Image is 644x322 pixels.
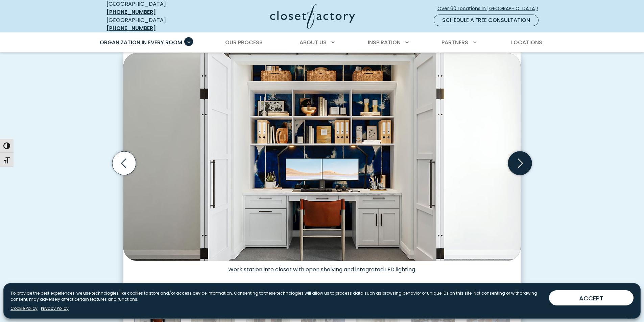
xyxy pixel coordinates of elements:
img: Built-in work station into closet with open shelving and integrated LED lighting. [123,53,521,261]
nav: Primary Menu [95,33,549,52]
a: Schedule a Free Consultation [434,15,539,26]
a: Cookie Policy [10,305,38,312]
a: Privacy Policy [41,305,69,312]
span: Inspiration [368,39,401,46]
span: About Us [300,39,327,46]
a: [PHONE_NUMBER] [106,24,156,32]
p: To provide the best experiences, we use technologies like cookies to store and/or access device i... [10,290,544,302]
button: Previous slide [110,149,139,178]
figcaption: Work station into closet with open shelving and integrated LED lighting. [123,261,521,273]
span: Our Process [225,39,263,46]
a: Over 60 Locations in [GEOGRAPHIC_DATA]! [437,3,544,15]
span: Locations [511,39,542,46]
button: Next slide [505,149,534,178]
button: ACCEPT [549,290,634,305]
div: [GEOGRAPHIC_DATA] [106,16,205,32]
span: Partners [442,39,468,46]
span: Over 60 Locations in [GEOGRAPHIC_DATA]! [437,5,544,12]
img: Closet Factory Logo [270,4,355,29]
a: [PHONE_NUMBER] [106,8,156,16]
span: Organization in Every Room [100,39,182,46]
